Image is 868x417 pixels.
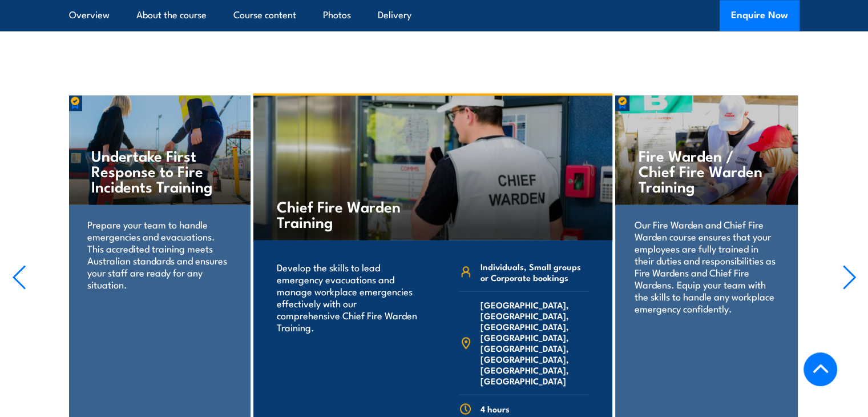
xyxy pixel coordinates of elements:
[481,403,510,414] span: 4 hours
[639,147,774,194] h4: Fire Warden / Chief Fire Warden Training
[87,218,231,290] p: Prepare your team to handle emergencies and evacuations. This accredited training meets Australia...
[277,198,411,229] h4: Chief Fire Warden Training
[481,299,589,386] span: [GEOGRAPHIC_DATA], [GEOGRAPHIC_DATA], [GEOGRAPHIC_DATA], [GEOGRAPHIC_DATA], [GEOGRAPHIC_DATA], [G...
[635,218,778,314] p: Our Fire Warden and Chief Fire Warden course ensures that your employees are fully trained in the...
[91,147,227,194] h4: Undertake First Response to Fire Incidents Training
[277,261,418,333] p: Develop the skills to lead emergency evacuations and manage workplace emergencies effectively wit...
[481,261,589,283] span: Individuals, Small groups or Corporate bookings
